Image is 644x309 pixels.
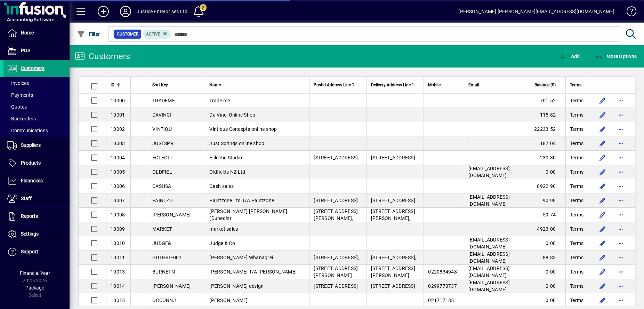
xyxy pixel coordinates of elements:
span: Sort Key [152,81,168,89]
span: 021717185 [428,298,454,303]
span: [PERSON_NAME] design [209,283,264,289]
button: Edit [597,238,608,249]
button: More options [615,223,626,235]
span: Delivery Address Line 1 [371,81,414,89]
span: Support [21,249,38,254]
span: 10000 [111,98,125,103]
button: More options [615,109,626,120]
span: Terms [570,297,583,304]
button: Edit [597,266,608,277]
span: Cash sales [209,183,234,189]
span: Paintzone Ltd T/A Paintzone [209,198,274,203]
span: POS [21,48,30,53]
a: Reports [3,208,70,225]
td: 59.74 [524,208,565,222]
a: Products [3,154,70,172]
button: More options [615,280,626,292]
span: Terms [570,254,583,261]
span: Oldfields NZ Ltd [209,169,245,175]
span: Postal Address Line 1 [314,81,354,89]
span: Terms [570,283,583,290]
span: Backorders [7,116,36,121]
span: 10003 [111,141,125,146]
span: Communications [7,128,48,133]
span: Judge & Co [209,240,235,246]
div: [PERSON_NAME] [PERSON_NAME][EMAIL_ADDRESS][DOMAIN_NAME] [458,6,614,17]
button: More options [615,138,626,149]
span: Home [21,30,34,35]
a: Payments [3,89,70,101]
span: [STREET_ADDRESS] [371,283,415,289]
button: Filter [75,28,102,40]
span: Suppliers [21,142,41,148]
button: Edit [597,295,608,306]
button: More options [615,181,626,192]
span: BURNETN [152,269,175,275]
span: Reports [21,213,38,219]
span: Terms [570,197,583,204]
a: Invoices [3,77,70,89]
mat-chip: Activation Status: Active [143,30,171,39]
a: Suppliers [3,137,70,154]
span: ECLECTI [152,155,172,160]
td: 187.04 [524,136,565,151]
span: Invoices [7,80,29,86]
span: [STREET_ADDRESS], [314,255,359,260]
td: 0.00 [524,165,565,179]
span: [EMAIL_ADDRESS][DOMAIN_NAME] [468,280,510,292]
span: [EMAIL_ADDRESS][DOMAIN_NAME] [468,251,510,264]
span: [STREET_ADDRESS] [314,155,358,160]
td: 8922.90 [524,179,565,193]
span: Terms [570,81,581,89]
span: Vintique Concepts online shop [209,126,277,132]
span: 10008 [111,212,125,217]
td: 0.00 [524,279,565,293]
button: Edit [597,209,608,220]
button: Profile [114,5,137,18]
span: OLDFIEL [152,169,172,175]
span: Quotes [7,104,27,110]
span: Payments [7,92,33,98]
span: 10013 [111,269,125,275]
span: CASHSA [152,183,171,189]
button: More Options [593,50,639,63]
td: 701.52 [524,94,565,108]
div: Balance ($) [528,81,562,89]
span: [PERSON_NAME] T/A [PERSON_NAME] [209,269,297,275]
span: [PERSON_NAME] [152,283,191,289]
td: 0.00 [524,293,565,308]
span: [EMAIL_ADDRESS][DOMAIN_NAME] [468,266,510,278]
button: More options [615,209,626,220]
a: Backorders [3,113,70,125]
button: Edit [597,252,608,263]
div: Email [468,81,520,89]
button: Edit [597,95,608,106]
span: [EMAIL_ADDRESS][DOMAIN_NAME] [468,237,510,249]
span: Terms [570,97,583,104]
div: Name [209,81,305,89]
button: Add [92,5,114,18]
span: Trade me [209,98,230,103]
span: Financial Year [20,270,50,276]
span: 10009 [111,226,125,232]
span: MARKET [152,226,172,232]
span: JUSTSPR [152,141,174,146]
span: [PERSON_NAME] Whanagrei [209,255,273,260]
span: Active [146,32,160,37]
span: Terms [570,154,583,161]
span: OCCONNJ [152,298,176,303]
button: Edit [597,195,608,206]
span: Terms [570,211,583,218]
span: Settings [21,231,39,237]
a: Staff [3,190,70,207]
span: Terms [570,268,583,275]
span: Terms [570,140,583,147]
td: 88.83 [524,251,565,265]
span: [EMAIL_ADDRESS][DOMAIN_NAME] [468,166,510,178]
span: Customers [21,65,45,71]
span: JUDGE& [152,240,171,246]
button: Add [557,50,581,63]
span: Terms [570,126,583,133]
span: Name [209,81,221,89]
span: Terms [570,168,583,175]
